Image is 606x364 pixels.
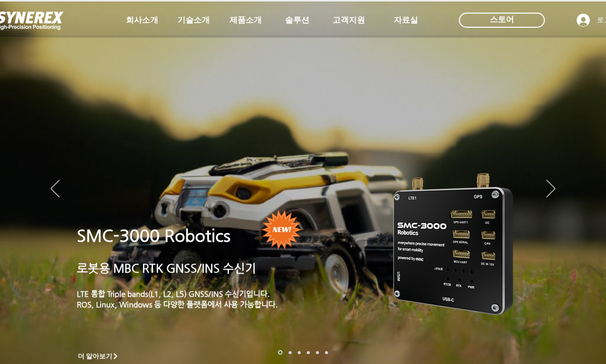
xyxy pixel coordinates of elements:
a: 로봇- SMC 2000 [278,350,283,355]
span: 고객지원 [333,15,365,26]
a: 로봇용 MBC RTK GNSS/INS 수신기 [77,262,256,275]
span: 더 알아보기 [78,352,113,361]
a: ROS, Linux, Windows 등 다양한 플랫폼에서 사용 가능합니다. [77,300,278,308]
a: 솔루션 [272,10,322,30]
a: 로봇 [316,351,319,354]
nav: 슬라이드 [275,350,331,355]
a: SMC-3000 Robotics [77,226,230,245]
a: 드론 8 - SMC 2000 [289,351,292,354]
span: 회사소개 [126,15,158,26]
a: 제품소개 [220,10,271,30]
button: 이전 [51,180,60,199]
a: 회사소개 [117,10,167,30]
span: 기술소개 [177,15,210,26]
button: 다음 [546,180,555,199]
span: 자료실 [394,15,418,26]
a: 더 알아보기 [73,350,124,362]
a: 기술소개 [168,10,219,30]
a: 고객지원 [323,10,374,30]
a: 측량 IoT [298,351,301,354]
span: 솔루션 [285,15,309,26]
span: 제품소개 [229,15,262,26]
span: 스토어 [490,14,514,25]
div: 스토어 [459,13,545,28]
a: 자료실 [381,10,431,30]
a: LTE 통합 Triple bands(L1, L2, L5) GNSS/INS 수신기입니다. [77,289,270,298]
a: 정밀농업 [325,351,328,354]
img: KakaoTalk_20241224_155801212.png [379,158,528,327]
a: 자율주행 [307,351,310,354]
